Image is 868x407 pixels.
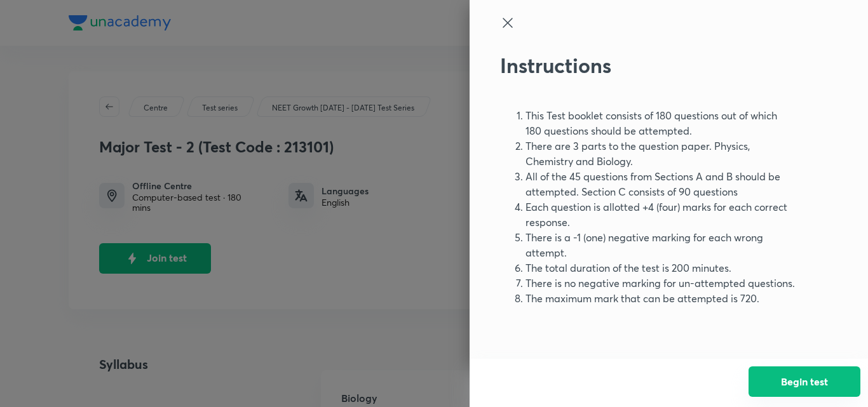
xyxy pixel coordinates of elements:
li: The maximum mark that can be attempted is 720. [526,291,795,306]
li: All of the 45 questions from Sections A and B should be attempted. Section C consists of 90 quest... [526,169,795,199]
li: This Test booklet consists of 180 questions out of which 180 questions should be attempted. [526,108,795,138]
button: Begin test [749,366,860,397]
li: There is a -1 (one) negative marking for each wrong attempt. [526,230,795,260]
li: The total duration of the test is 200 minutes. [526,260,795,276]
h2: Instructions [500,53,795,77]
li: There is no negative marking for un-attempted questions. [526,276,795,291]
li: Each question is allotted +4 (four) marks for each correct response. [526,199,795,230]
li: There are 3 parts to the question paper. Physics, Chemistry and Biology. [526,138,795,169]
